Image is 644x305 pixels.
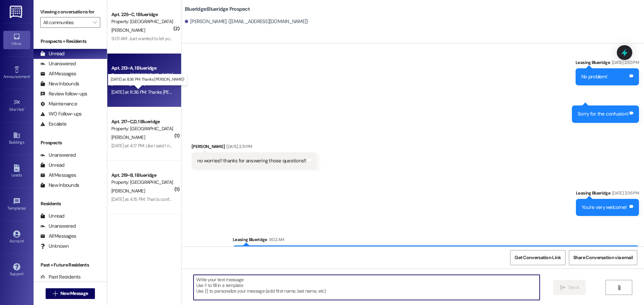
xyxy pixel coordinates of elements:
[34,200,107,207] div: Residents
[111,65,173,72] div: Apt. 213~A, 1 Blueridge
[111,27,145,33] span: [PERSON_NAME]
[40,70,76,77] div: All Messages
[40,213,64,220] div: Unread
[3,162,30,180] a: Leads
[197,157,306,164] div: no worries!! thanks for answering those questions!!
[46,288,95,299] button: New Message
[40,243,69,250] div: Unknown
[267,236,284,243] div: 9:02 AM
[40,182,79,189] div: New Inbounds
[34,139,107,146] div: Prospects
[515,254,561,261] span: Get Conversation Link
[40,110,82,118] div: WO Follow-ups
[40,162,64,169] div: Unread
[93,20,97,25] i: 
[40,7,100,17] label: Viewing conversations for
[225,143,252,150] div: [DATE] 2:31 PM
[53,291,58,296] i: 
[3,261,30,279] a: Support
[3,97,30,115] a: Site Visit •
[111,77,184,82] p: [DATE] at 8:36 PM: Thanks [PERSON_NAME]!
[610,59,639,66] div: [DATE] 2:30 PM
[30,73,31,78] span: •
[578,110,628,118] div: Sorry for the confusion!
[40,152,76,159] div: Unanswered
[34,38,107,45] div: Prospects + Residents
[111,125,173,132] div: Property: [GEOGRAPHIC_DATA]
[111,118,173,125] div: Apt. 217~C,D, 1 Blueridge
[40,100,77,107] div: Maintenance
[111,89,198,95] div: [DATE] at 8:36 PM: Thanks [PERSON_NAME]!
[111,172,173,179] div: Apt. 219~B, 1 Blueridge
[553,280,586,295] button: Send
[24,106,25,111] span: •
[560,285,565,290] i: 
[43,17,90,28] input: All communities
[111,134,145,140] span: [PERSON_NAME]
[26,205,27,210] span: •
[40,223,76,230] div: Unanswered
[111,81,145,87] span: [PERSON_NAME]
[111,18,173,25] div: Property: [GEOGRAPHIC_DATA]
[185,18,308,25] div: [PERSON_NAME]. ([EMAIL_ADDRESS][DOMAIN_NAME])
[111,143,639,149] div: [DATE] at 4:17 PM: Like I said I never once used the kitchen because [PERSON_NAME] left it a disa...
[616,285,622,290] i: 
[3,31,30,49] a: Inbox
[10,6,23,18] img: ResiDesk Logo
[111,11,173,18] div: Apt. 225~C, 1 Blueridge
[34,261,107,269] div: Past + Future Residents
[40,90,87,97] div: Review follow-ups
[576,59,639,68] div: Leasing Blueridge
[576,189,639,199] div: Leasing Blueridge
[610,189,639,197] div: [DATE] 2:36 PM
[510,250,565,265] button: Get Conversation Link
[60,290,88,297] span: New Message
[40,80,79,87] div: New Inbounds
[40,274,81,281] div: Past Residents
[40,50,64,57] div: Unread
[111,72,173,79] div: Property: [GEOGRAPHIC_DATA]
[185,6,250,13] b: Blueridge: Blueridge Prospect
[573,254,633,261] span: Share Conversation via email
[40,60,76,67] div: Unanswered
[40,172,76,179] div: All Messages
[192,143,317,152] div: [PERSON_NAME]
[3,196,30,214] a: Templates •
[568,284,579,291] span: Send
[3,130,30,148] a: Buildings
[111,188,145,194] span: [PERSON_NAME]
[581,73,607,80] div: No problem!
[582,204,627,211] div: You're very welcome!
[40,121,66,128] div: Escalate
[569,250,637,265] button: Share Conversation via email
[111,179,173,186] div: Property: [GEOGRAPHIC_DATA]
[3,228,30,246] a: Account
[40,233,76,240] div: All Messages
[233,236,639,245] div: Leasing Blueridge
